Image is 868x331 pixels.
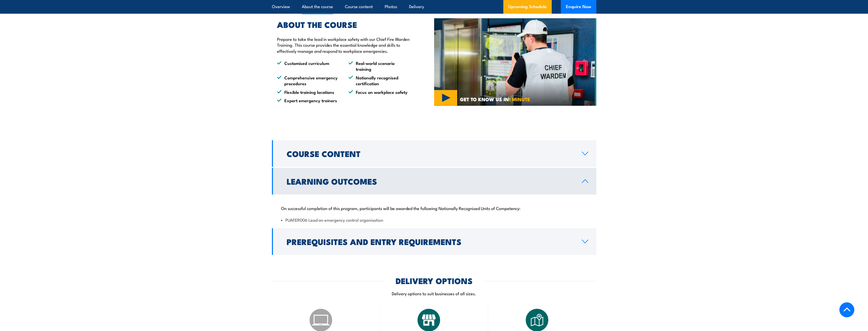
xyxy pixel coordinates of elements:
[287,238,574,245] h2: Prerequisites and Entry Requirements
[272,290,596,296] p: Delivery options to suit businesses of all sizes.
[509,95,530,103] strong: 1 MINUTE
[277,97,339,103] li: Expert emergency trainers
[281,217,587,223] li: PUAFER006 Lead an emergency control organisation
[272,168,596,195] a: Learning Outcomes
[277,60,339,72] li: Customised curriculum
[396,277,473,284] h2: DELIVERY OPTIONS
[434,18,596,106] img: Chief Fire Warden Training
[460,97,530,101] span: GET TO KNOW US IN
[287,150,574,157] h2: Course Content
[348,60,411,72] li: Real-world scenario training
[277,36,411,54] p: Prepare to take the lead in workplace safety with our Chief Fire Warden Training. This course pro...
[348,75,411,86] li: Nationally recognised certification
[348,89,411,95] li: Focus on workplace safety
[287,178,574,185] h2: Learning Outcomes
[277,75,339,86] li: Comprehensive emergency procedures
[272,228,596,255] a: Prerequisites and Entry Requirements
[277,21,411,28] h2: ABOUT THE COURSE
[277,89,339,95] li: Flexible training locations
[281,205,587,211] p: On successful completion of this program, participants will be awarded the following Nationally R...
[272,140,596,167] a: Course Content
